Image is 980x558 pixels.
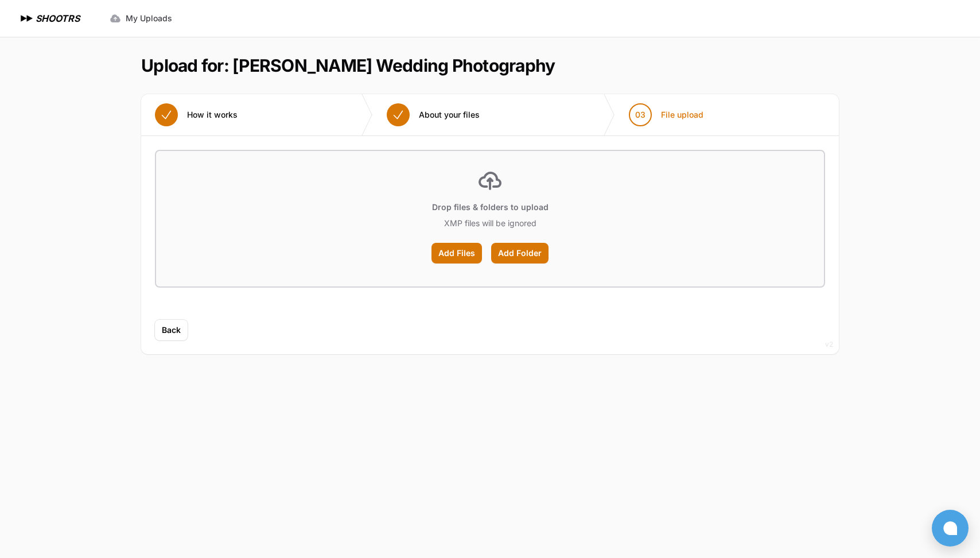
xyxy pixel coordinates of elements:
[431,243,482,263] label: Add Files
[126,13,172,24] span: My Uploads
[31,67,40,76] img: tab_domain_overview_orange.svg
[373,94,493,135] button: About your files
[18,11,36,25] img: SHOOTRS
[18,18,28,28] img: logo_orange.svg
[44,68,103,75] div: Domain Overview
[635,109,645,121] span: 03
[32,18,56,28] div: v 4.0.25
[661,109,703,121] span: File upload
[187,109,238,121] span: How it works
[18,30,28,39] img: website_grey.svg
[432,201,549,213] p: Drop files & folders to upload
[615,94,717,135] button: 03 File upload
[36,11,80,25] h1: SHOOTRS
[127,68,193,75] div: Keywords by Traffic
[114,67,123,76] img: tab_keywords_by_traffic_grey.svg
[103,8,179,29] a: My Uploads
[162,324,181,336] span: Back
[491,243,549,263] label: Add Folder
[155,320,188,340] button: Back
[141,94,251,135] button: How it works
[141,55,555,76] h1: Upload for: [PERSON_NAME] Wedding Photography
[419,109,480,121] span: About your files
[932,510,969,547] button: Open chat window
[18,11,80,25] a: SHOOTRS SHOOTRS
[30,30,126,39] div: Domain: [DOMAIN_NAME]
[444,218,536,229] p: XMP files will be ignored
[825,338,833,351] div: v2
